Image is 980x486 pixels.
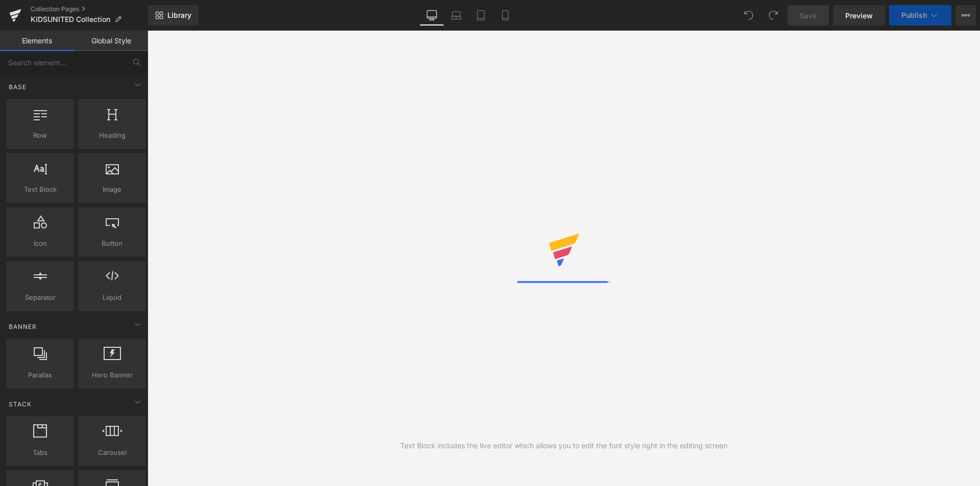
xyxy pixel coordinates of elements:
span: Image [81,184,143,195]
span: Stack [8,399,33,409]
span: Tabs [9,447,71,458]
span: Icon [9,238,71,249]
a: Desktop [420,5,444,25]
span: Heading [81,130,143,141]
a: Collection Pages [31,5,148,13]
span: Base [8,82,28,92]
a: Global Style [74,31,148,51]
a: Mobile [493,5,518,25]
span: Separator [9,292,71,303]
span: Library [167,11,191,20]
span: Carousel [81,447,143,458]
a: New Library [148,5,199,25]
button: Redo [763,5,783,25]
button: Publish [889,5,951,25]
span: Preview [845,10,873,21]
button: More [955,5,976,25]
a: Tablet [469,5,493,25]
span: Banner [8,322,38,331]
div: Text Block includes the live editor which allows you to edit the font style right in the editing ... [400,440,727,451]
button: Undo [739,5,759,25]
span: Row [9,130,71,141]
span: Button [81,238,143,249]
span: Publish [901,11,927,19]
span: Hero Banner [81,370,143,380]
a: Preview [833,5,885,25]
span: Text Block [9,184,71,195]
span: Save [800,10,817,21]
a: Laptop [444,5,469,25]
span: Parallax [9,370,71,380]
span: Liquid [81,292,143,303]
span: KIDSUNITED Collection [31,15,110,23]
